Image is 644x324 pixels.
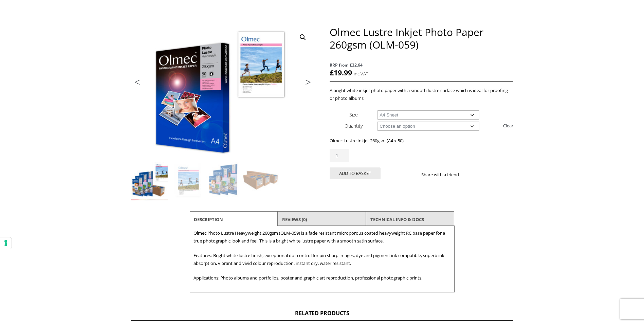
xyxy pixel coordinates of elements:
img: twitter sharing button [475,172,481,177]
a: Reviews (0) [282,213,307,226]
img: Olmec Lustre Inkjet Photo Paper 260gsm (OLM-059) - Image 5 [131,199,168,236]
a: Clear options [503,120,513,131]
bdi: 19.99 [330,68,352,77]
p: A bright white inkjet photo paper with a smooth lustre surface which is ideal for proofing or pho... [330,87,513,102]
img: Olmec Lustre Inkjet Photo Paper 260gsm (OLM-059) - Image 3 [206,162,243,198]
p: Olmec Photo Lustre Heavyweight 260gsm (OLM-059) is a fade resistant microporous coated heavyweigh... [194,229,451,245]
p: Share with a friend [421,171,467,179]
img: Olmec Lustre Inkjet Photo Paper 260gsm (OLM-059) - Image 2 [169,162,205,198]
input: Product quantity [330,149,349,162]
img: facebook sharing button [467,172,473,177]
p: Olmec Lustre Inkjet 260gsm (A4 x 50) [330,137,513,145]
a: TECHNICAL INFO & DOCS [370,213,424,226]
img: email sharing button [483,172,489,177]
h1: Olmec Lustre Inkjet Photo Paper 260gsm (OLM-059) [330,26,513,51]
a: Description [194,213,223,226]
span: £ [330,68,334,77]
img: Olmec Lustre Inkjet Photo Paper 260gsm (OLM-059) [131,162,168,198]
p: Applications: Photo albums and portfolios, poster and graphic art reproduction, professional phot... [194,274,451,282]
span: RRP from £32.64 [330,61,513,69]
p: Features: Bright white lustre finish, exceptional dot control for pin sharp images, dye and pigme... [194,252,451,267]
button: Add to basket [330,167,381,179]
h2: Related products [131,309,513,321]
img: Olmec Lustre Inkjet Photo Paper 260gsm (OLM-059) - Image 4 [243,162,280,198]
label: Size [349,111,358,118]
label: Quantity [345,123,363,129]
a: View full-screen image gallery [297,31,309,43]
